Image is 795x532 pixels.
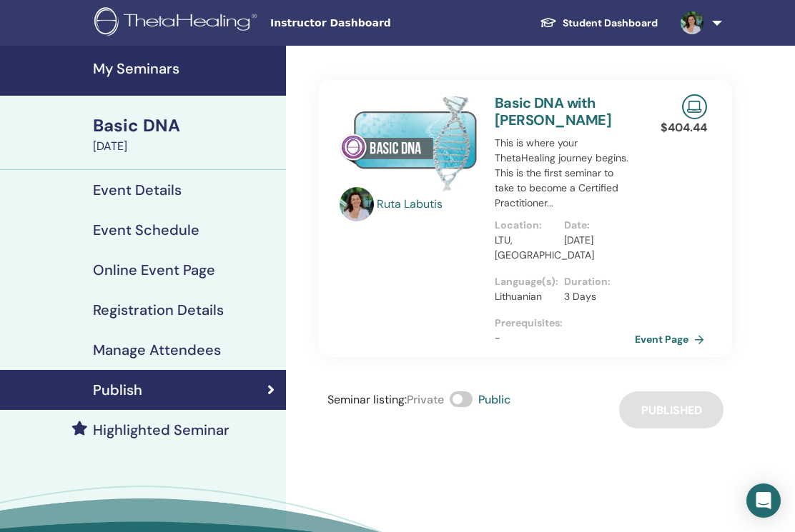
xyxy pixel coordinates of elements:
span: Public [478,392,510,407]
p: [DATE] [564,233,625,248]
div: [DATE] [93,138,277,155]
h4: Registration Details [93,301,224,318]
h4: Event Schedule [93,221,199,239]
img: logo.png [94,7,262,39]
p: This is where your ThetaHealing journey begins. This is the first seminar to take to become a Cer... [495,136,633,211]
p: Prerequisites : [495,316,633,331]
p: Duration : [564,274,625,289]
p: 3 Days [564,289,625,304]
p: $ 404.44 [661,119,707,136]
a: Basic DNA with [PERSON_NAME] [495,94,611,129]
h4: Manage Attendees [93,341,221,358]
p: Language(s) : [495,274,555,289]
div: Open Intercom Messenger [746,483,781,518]
a: Student Dashboard [528,10,669,36]
a: Event Page [635,328,710,350]
a: Ruta Labutis [377,196,480,213]
h4: My Seminars [93,60,277,77]
span: Seminar listing : [327,392,407,407]
span: Private [407,392,444,407]
img: graduation-cap-white.svg [540,16,557,29]
img: Basic DNA [340,94,478,191]
p: - [495,331,633,346]
a: Basic DNA[DATE] [84,114,286,155]
div: Basic DNA [93,114,277,138]
h4: Publish [93,381,142,398]
span: Instructor Dashboard [270,16,485,31]
h4: Event Details [93,181,182,199]
p: Location : [495,218,555,233]
img: Live Online Seminar [682,94,707,119]
p: Lithuanian [495,289,555,304]
p: LTU, [GEOGRAPHIC_DATA] [495,233,555,263]
h4: Highlighted Seminar [93,421,229,438]
p: Date : [564,218,625,233]
img: default.jpg [340,187,374,221]
img: default.jpg [681,11,703,34]
h4: Online Event Page [93,261,215,278]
